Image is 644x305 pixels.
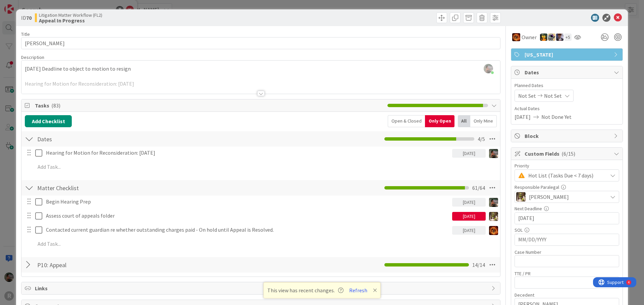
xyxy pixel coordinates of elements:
[35,182,186,194] input: Add Checklist...
[25,115,72,127] button: Add Checklist
[472,261,485,269] span: 14 / 14
[458,115,470,127] div: All
[564,33,572,41] div: + 5
[46,198,449,206] p: Begin Hearing Prep
[46,149,449,157] p: Hearing for Motion for Reconsideration: [DATE]
[556,33,563,41] img: ML
[489,198,498,207] img: MW
[528,171,604,180] span: Hot List (Tasks Due < 7 days)
[544,92,562,100] span: Not Set
[21,31,30,37] label: Title
[35,284,488,292] span: Links
[452,198,486,207] div: [DATE]
[46,226,449,234] p: Contacted current guardian re whether outstanding charges paid - On hold until Appeal is Resolved.
[518,234,615,245] input: MM/DD/YYYY
[14,1,31,9] span: Support
[518,92,536,100] span: Not Set
[515,82,619,89] span: Planned Dates
[478,135,485,143] span: 4 / 5
[515,228,619,232] div: SOL
[515,163,619,168] div: Priority
[518,213,615,224] input: MM/DD/YYYY
[21,37,500,49] input: type card name here...
[515,271,531,277] label: TTE / PR
[489,212,498,221] img: DG
[540,33,547,41] img: MR
[347,286,370,295] button: Refresh
[452,212,486,221] div: [DATE]
[525,150,610,158] span: Custom Fields
[525,132,610,140] span: Block
[515,249,541,255] label: Case Number
[21,14,32,22] span: ID
[548,33,555,41] img: TM
[515,206,619,211] div: Next Deadline
[39,18,102,23] b: Appeal In Progress
[470,115,497,127] div: Only Mine
[522,33,537,41] span: Owner
[425,115,454,127] div: Only Open
[484,64,493,73] img: 3P45AZdbUEZQRjZePmo7ZRl2zfrntIpe.jpg
[515,292,534,298] label: Decedent
[35,101,384,109] span: Tasks
[39,12,102,18] span: Litigation Matter Workflow (FL2)
[516,192,526,202] img: DG
[561,150,575,157] span: ( 6/15 )
[515,113,531,121] span: [DATE]
[525,68,610,76] span: Dates
[35,259,186,271] input: Add Checklist...
[515,185,619,189] div: Responsible Paralegal
[525,51,610,59] span: [US_STATE]
[267,286,343,294] span: This view has recent changes.
[452,226,486,235] div: [DATE]
[25,65,497,73] p: [DATE] Deadline to object to motion to resign
[472,184,485,192] span: 61 / 64
[489,149,498,158] img: MW
[452,149,486,158] div: [DATE]
[35,133,186,145] input: Add Checklist...
[51,102,60,109] span: ( 83 )
[515,105,619,112] span: Actual Dates
[26,14,32,21] b: 70
[529,193,569,201] span: [PERSON_NAME]
[512,33,520,41] img: TR
[35,3,37,8] div: 4
[489,226,498,235] img: TR
[388,115,425,127] div: Open & Closed
[541,113,572,121] span: Not Done Yet
[46,212,449,220] p: Assess court of appeals folder
[21,54,44,60] span: Description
